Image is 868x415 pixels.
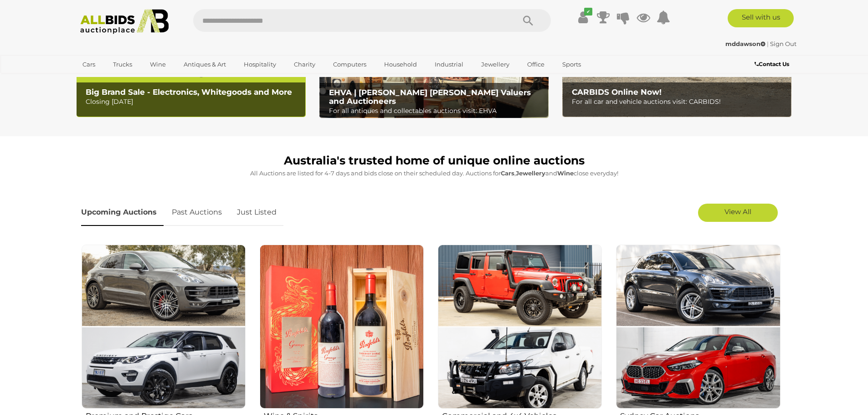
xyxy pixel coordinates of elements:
a: Sports [556,57,587,72]
p: For all antiques and collectables auctions visit: EHVA [329,105,544,117]
a: Hospitality [238,57,282,72]
a: [GEOGRAPHIC_DATA] [77,72,153,87]
i: ✔ [584,8,592,15]
a: Cars [77,57,101,72]
span: View All [724,207,751,216]
a: EHVA | Evans Hastings Valuers and Auctioneers EHVA | [PERSON_NAME] [PERSON_NAME] Valuers and Auct... [319,26,549,118]
a: Charity [288,57,321,72]
p: Closing [DATE] [86,96,300,108]
b: CARBIDS Online Now! [572,87,662,97]
a: View All [698,204,778,222]
a: Upcoming Auctions [81,199,164,226]
a: ✔ [576,9,590,26]
a: mddawson [725,40,767,47]
p: All Auctions are listed for 4-7 days and bids close on their scheduled day. Auctions for , and cl... [81,168,787,179]
b: EHVA | [PERSON_NAME] [PERSON_NAME] Valuers and Auctioneers [329,88,531,106]
a: Sell with us [728,9,794,27]
b: Contact Us [755,61,789,67]
a: Just Listed [230,199,283,226]
a: Past Auctions [165,199,229,226]
span: | [767,40,769,47]
a: Trucks [107,57,138,72]
b: Big Brand Sale - Electronics, Whitegoods and More [86,87,292,97]
p: For all car and vehicle auctions visit: CARBIDS! [572,96,786,108]
img: Sydney Car Auctions [616,245,780,409]
strong: Jewellery [516,169,545,177]
a: Office [521,57,550,72]
a: Computers [327,57,372,72]
a: Jewellery [475,57,515,72]
button: Search [505,9,551,32]
a: Household [378,57,423,72]
h1: Australia's trusted home of unique online auctions [81,154,787,167]
a: Industrial [429,57,469,72]
img: Allbids.com.au [75,9,174,34]
img: Wine & Spirits [260,245,424,409]
a: Wine [144,57,172,72]
a: Contact Us [755,59,791,69]
strong: Wine [557,169,574,177]
img: Premium and Prestige Cars [82,245,246,409]
a: Sign Out [770,40,796,47]
strong: mddawson [725,40,765,47]
strong: Cars [501,169,514,177]
img: Commercial and 4x4 Vehicles [438,245,602,409]
a: Antiques & Art [178,57,232,72]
